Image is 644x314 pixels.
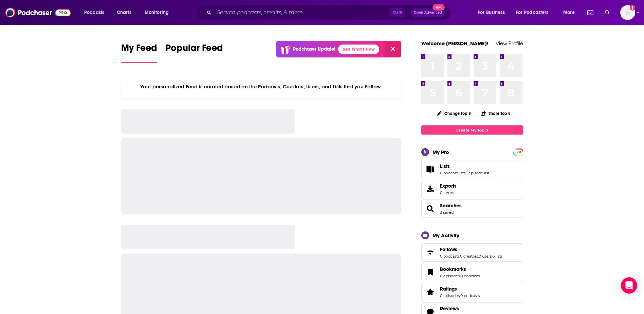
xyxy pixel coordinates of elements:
a: 0 episodes [440,293,460,298]
a: Ratings [440,286,480,292]
a: PRO [514,149,522,154]
img: User Profile [620,5,635,20]
span: , [460,293,460,298]
a: 1 episode list [466,171,489,175]
div: My Pro [433,149,449,155]
div: Open Intercom Messenger [621,277,637,294]
span: Lists [440,163,450,169]
span: For Podcasters [516,8,549,17]
a: 0 creators [460,254,478,259]
a: Searches [424,204,437,213]
a: Searches [440,203,462,209]
span: , [460,274,460,278]
span: Podcasts [84,8,104,17]
a: 0 podcasts [440,254,459,259]
a: 0 users [479,254,492,259]
span: Bookmarks [440,266,466,272]
span: , [492,254,492,259]
a: 0 podcasts [460,293,480,298]
a: Welcome [PERSON_NAME]! [421,40,489,47]
a: Follows [440,246,502,252]
span: Exports [440,183,457,189]
span: New [433,4,445,11]
a: Create My Top 8 [421,125,523,135]
button: Share Top 8 [480,107,511,120]
a: Show notifications dropdown [585,7,596,18]
span: Follows [421,243,523,262]
span: Popular Feed [165,42,223,58]
p: Podchaser Update! [293,46,335,52]
div: My Activity [433,232,459,239]
a: Follows [424,248,437,257]
a: Reviews [440,306,480,312]
span: Ctrl K [389,8,405,17]
button: Open AdvancedNew [411,8,445,17]
button: Show profile menu [620,5,635,20]
button: Change Top 8 [433,109,475,118]
span: Logged in as WE_Broadcast [620,5,635,20]
span: Follows [440,246,457,252]
a: Show notifications dropdown [602,7,612,18]
span: , [459,254,460,259]
a: 0 episodes [440,274,460,278]
input: Search podcasts, credits, & more... [214,7,389,18]
span: Monitoring [145,8,169,17]
a: Charts [112,7,135,18]
button: open menu [558,7,583,18]
a: View Profile [496,40,523,47]
button: open menu [512,7,558,18]
svg: Add a profile image [630,5,635,11]
div: Your personalized Feed is curated based on the Podcasts, Creators, Users, and Lists that you Follow. [121,75,401,98]
img: Podchaser - Follow, Share and Rate Podcasts [5,6,71,19]
span: 0 items [440,190,457,195]
div: Search podcasts, credits, & more... [202,5,457,20]
button: open menu [473,7,513,18]
span: Charts [117,8,131,17]
a: My Feed [121,42,157,63]
span: Exports [424,184,437,194]
span: Ratings [440,286,457,292]
span: , [465,171,466,175]
span: More [563,8,575,17]
a: 0 podcast lists [440,171,465,175]
a: 3 saved [440,210,454,215]
a: 0 lists [492,254,502,259]
a: Lists [424,164,437,174]
span: Searches [421,199,523,218]
a: Ratings [424,287,437,297]
span: Reviews [440,306,459,312]
span: My Feed [121,42,157,58]
a: See What's New [338,45,379,54]
span: Ratings [421,283,523,301]
span: Lists [421,160,523,178]
span: Open Advanced [414,11,442,14]
a: Lists [440,163,489,169]
button: open menu [140,7,178,18]
span: PRO [514,150,522,155]
span: , [478,254,479,259]
span: Bookmarks [421,263,523,281]
a: 0 podcasts [460,274,480,278]
a: Popular Feed [165,42,223,63]
a: Exports [421,180,523,198]
a: Bookmarks [424,267,437,277]
span: For Business [478,8,505,17]
button: open menu [79,7,113,18]
a: Bookmarks [440,266,480,272]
